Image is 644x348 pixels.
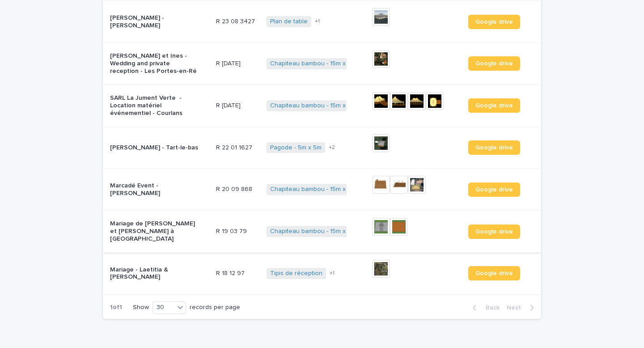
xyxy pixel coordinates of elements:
[110,144,199,152] p: [PERSON_NAME] - Tart-le-bas
[503,304,541,312] button: Next
[475,187,513,193] span: Google drive
[468,140,520,155] a: Google drive
[507,305,526,311] span: Next
[329,145,335,150] span: + 2
[216,268,246,277] p: R 18 12 97
[103,85,541,127] tr: SARL La Jument Verte - Location matériel événementiel - CourlansR [DATE]R [DATE] Chapiteau bambou...
[103,252,541,294] tr: Mariage - Laetitia & [PERSON_NAME]R 18 12 97R 18 12 97 Tipis de réception +1Google drive
[468,98,520,113] a: Google drive
[216,100,242,110] p: R [DATE]
[468,15,520,29] a: Google drive
[110,14,199,30] p: [PERSON_NAME] - [PERSON_NAME]
[103,297,129,318] p: 1 of 1
[190,304,240,311] p: records per page
[480,305,500,311] span: Back
[468,266,520,280] a: Google drive
[475,102,513,109] span: Google drive
[110,266,199,281] p: Mariage - Laetitia & [PERSON_NAME]
[216,58,242,68] p: R [DATE]
[153,303,174,312] div: 30
[270,18,308,25] a: Plan de table
[103,169,541,211] tr: Marcadé Event - [PERSON_NAME]R 20 09 868R 20 09 868 Chapiteau bambou - 15m x 20m Google drive
[133,304,149,311] p: Show
[103,211,541,253] tr: Mariage de [PERSON_NAME] et [PERSON_NAME] à [GEOGRAPHIC_DATA]R 19 03 79R 19 03 79 Chapiteau bambo...
[468,182,520,197] a: Google drive
[110,182,199,197] p: Marcadé Event - [PERSON_NAME]
[475,60,513,67] span: Google drive
[216,184,254,193] p: R 20 09 868
[468,225,520,239] a: Google drive
[468,56,520,71] a: Google drive
[315,19,320,24] span: + 1
[216,142,254,152] p: R 22 01 1627
[270,186,360,193] a: Chapiteau bambou - 15m x 20m
[330,271,335,276] span: + 1
[270,102,360,110] a: Chapiteau bambou - 15m x 20m
[270,144,322,152] a: Pagode - 5m x 5m
[103,127,541,169] tr: [PERSON_NAME] - Tart-le-basR 22 01 1627R 22 01 1627 Pagode - 5m x 5m +2Google drive
[110,52,199,75] p: [PERSON_NAME] et Ines - Wedding and private reception - Les Portes-en-Ré
[103,42,541,85] tr: [PERSON_NAME] et Ines - Wedding and private reception - Les Portes-en-RéR [DATE]R [DATE] Chapitea...
[270,270,322,277] a: Tipis de réception
[110,220,199,242] p: Mariage de [PERSON_NAME] et [PERSON_NAME] à [GEOGRAPHIC_DATA]
[475,229,513,235] span: Google drive
[270,228,360,235] a: Chapiteau bambou - 15m x 20m
[475,270,513,276] span: Google drive
[466,304,503,312] button: Back
[475,144,513,151] span: Google drive
[216,226,249,235] p: R 19 03 79
[270,60,360,68] a: Chapiteau bambou - 15m x 20m
[475,19,513,25] span: Google drive
[216,16,257,25] p: R 23 08 3427
[103,1,541,43] tr: [PERSON_NAME] - [PERSON_NAME]R 23 08 3427R 23 08 3427 Plan de table +1Google drive
[110,94,199,117] p: SARL La Jument Verte - Location matériel événementiel - Courlans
